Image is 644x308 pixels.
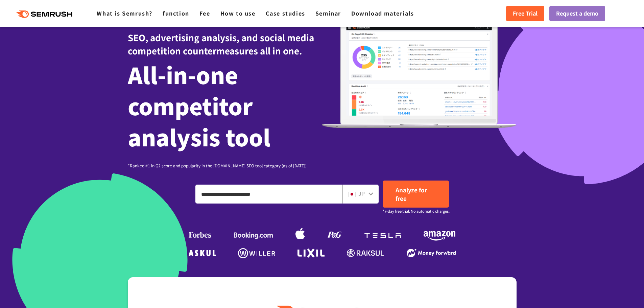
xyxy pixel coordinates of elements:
font: All-in-one [128,58,238,91]
font: Request a demo [556,9,598,17]
a: How to use [220,9,256,17]
a: Download materials [351,9,414,17]
a: function [163,9,189,17]
a: Free Trial [506,6,544,21]
font: Analyze for free [396,186,427,203]
a: Fee [199,9,210,17]
font: competitor analysis tool [128,89,270,153]
a: Case studies [266,9,305,17]
a: Seminar [315,9,341,17]
font: Free Trial [513,9,538,17]
font: *7-day free trial. No automatic charges. [383,208,450,214]
a: Analyze for free [383,181,449,208]
font: JP [358,189,365,197]
font: SEO, advertising analysis, and social media competition countermeasures all in one. [128,31,314,57]
a: Request a demo [549,6,605,21]
a: What is Semrush? [97,9,152,17]
font: *Ranked #1 in G2 score and popularity in the [DOMAIN_NAME] SEO tool category (as of [DATE]) [128,163,307,168]
input: Enter a domain, keyword or URL [196,185,342,203]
